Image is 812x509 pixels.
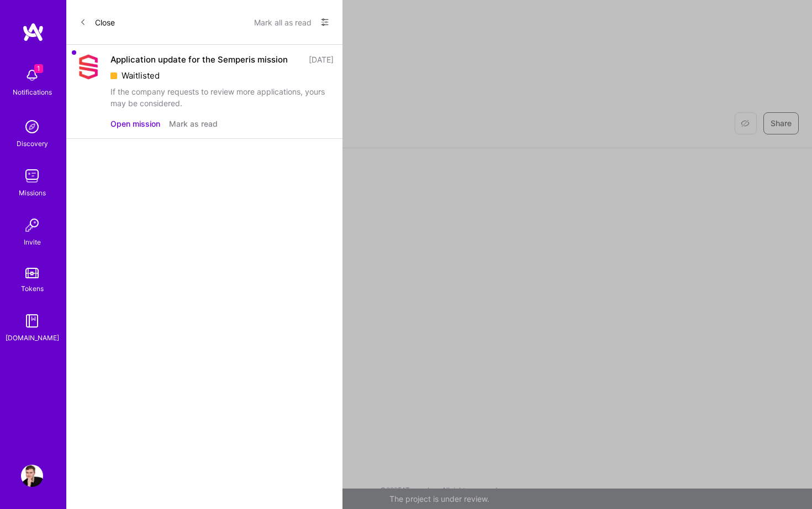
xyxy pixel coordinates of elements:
img: Invite [21,214,43,236]
img: tokens [25,268,39,278]
a: User Avatar [18,465,46,487]
div: Waitlisted [110,70,334,81]
div: Missions [19,187,46,199]
div: Application update for the Semperis mission [110,54,288,65]
div: Invite [24,236,41,248]
img: discovery [21,116,43,138]
div: Tokens [21,283,44,294]
div: If the company requests to review more applications, yours may be considered. [110,86,334,109]
button: Mark all as read [254,13,312,31]
img: guide book [21,310,43,332]
button: Open mission [110,118,160,129]
div: Discovery [17,138,48,149]
div: [DOMAIN_NAME] [6,332,59,344]
button: Close [80,13,115,31]
button: Mark as read [169,118,218,129]
img: teamwork [21,165,43,187]
img: User Avatar [21,465,43,487]
div: [DATE] [309,54,334,65]
img: logo [22,22,44,42]
img: Company Logo [75,54,102,80]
